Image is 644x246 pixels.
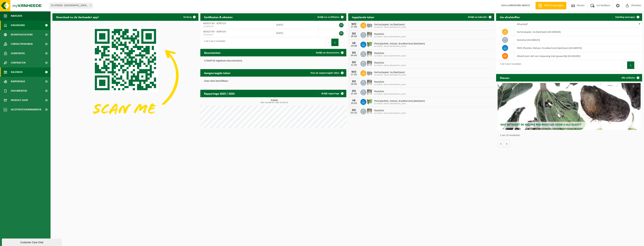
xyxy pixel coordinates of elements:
[11,49,25,58] span: Gebruikers
[350,70,358,73] div: WO
[374,81,406,84] span: Restafval
[496,74,513,81] h2: Nieuws
[374,109,406,112] span: Restafval
[313,49,346,56] a: Bekijk uw documenten
[50,3,92,8] span: 01-078328 - ABISCO NV - KONTICH
[535,2,566,9] a: Offerte aanvragen
[514,44,642,52] td: PMD (Plastiek, Metaal, Drankkartons) (bedrijven) (04-000978)
[52,13,102,21] h2: Download nu de Vanheede+ app!
[350,112,358,114] div: 02-10
[202,102,346,104] span: 2024: 101,600 m3 - 2025: 61,520 m3
[316,52,339,54] span: Bekijk uw documenten
[350,45,358,47] div: 29-08
[366,22,373,28] img: WB-2500-GAL-GY-01
[203,22,226,25] span: ABISCO NV - KONTICH
[350,23,358,26] div: WO
[183,16,192,18] span: Verberg
[504,140,510,147] button: Volgende
[514,52,642,60] td: afvalstroom niet van toepassing (niet gevaarlijk) (04-001085)
[350,102,358,105] div: 26-09
[350,80,358,83] div: DO
[204,80,343,82] p: Geen data beschikbaar.
[366,70,373,76] img: WB-2500-GAL-GY-01
[310,72,339,74] span: Toon de aangevraagde taken
[11,105,41,114] span: Acceptatievoorwaarden
[11,77,25,86] span: Rapportage
[612,13,642,21] a: Ophaling aanvragen
[325,39,331,46] button: Previous
[273,21,319,29] td: [DATE]
[374,26,406,28] span: 01-078328 - ABISCO [GEOGRAPHIC_DATA]
[204,60,343,62] p: U heeft 82 ongelezen document(en).
[318,90,346,97] a: Bekijk rapportage
[350,26,358,28] div: 27-08
[11,30,33,39] span: Bedrijfsgegevens
[374,103,425,105] span: 01-078328 - ABISCO [GEOGRAPHIC_DATA]
[366,51,373,57] img: WB-1100-GAL-GY-02
[366,98,373,105] img: WB-0660-HPE-GN-50
[374,64,406,67] span: 01-078328 - ABISCO [GEOGRAPHIC_DATA]
[374,61,406,64] span: Restafval
[350,42,358,45] div: VR
[366,60,373,67] img: WB-1100-GAL-GY-02
[468,16,487,18] span: Bekijk uw kalender
[318,16,339,18] span: Bekijk uw certificaten
[496,13,524,21] h2: Uw afvalstoffen
[366,79,373,86] img: WB-1100-GAL-GY-02
[514,36,642,44] td: restafval (04-000029)
[374,74,406,76] span: 01-078328 - ABISCO [GEOGRAPHIC_DATA]
[517,23,528,26] span: Afvalstof
[543,4,564,7] span: Offerte aanvragen
[374,55,406,57] span: 01-078328 - ABISCO [GEOGRAPHIC_DATA]
[500,123,581,126] span: Wat betekent de nieuwe RED-richtlijn voor u als klant?
[350,93,358,95] div: 25-09
[202,38,225,46] div: 1 tot 2 van 2 resultaten
[374,52,406,55] span: Restafval
[11,58,25,67] span: Contracten
[200,90,238,97] h2: Rapportage 2025 / 2024
[203,33,270,36] span: VLA616447
[514,28,642,36] td: karton/papier, los (bedrijven) (04-000026)
[374,112,406,114] span: 01-078328 - ABISCO [GEOGRAPHIC_DATA]
[498,83,641,130] a: Wat betekent de nieuwe RED-richtlijn voor u als klant?
[615,16,635,18] span: Ophaling aanvragen
[200,49,224,56] h2: Documenten
[374,23,406,26] span: Karton/papier, los (bedrijven)
[202,99,346,104] h3: Kubiek
[11,86,27,96] span: Documenten
[339,39,344,46] button: Next
[2,238,63,246] iframe: chat widget
[11,21,25,30] span: Dashboard
[49,3,93,8] span: 01-078328 - ABISCO NV - KONTICH
[350,109,358,112] div: DO
[350,35,358,38] div: 28-08
[374,42,425,45] span: Pmd (plastiek, metaal, drankkartons) (bedrijven)
[331,39,339,46] button: 1
[366,31,373,38] img: WB-1100-GAL-GY-02
[627,61,634,69] button: 1
[374,93,406,95] span: 01-078328 - ABISCO [GEOGRAPHIC_DATA]
[11,11,22,21] span: Navigatie
[348,13,378,21] h2: Ingeplande taken
[350,51,358,54] div: DO
[374,36,406,38] span: 01-078328 - ABISCO [GEOGRAPHIC_DATA]
[180,13,198,21] button: Verberg
[350,32,358,35] div: DO
[500,134,640,137] p: 1 van 10 resultaten
[200,69,234,76] h2: Aangevraagde taken
[374,90,406,93] span: Restafval
[374,45,425,48] span: 01-078328 - ABISCO [GEOGRAPHIC_DATA]
[350,90,358,93] div: DO
[498,140,504,147] button: Vorige
[11,67,22,77] span: Kalender
[465,13,494,21] a: Bekijk uw kalender
[11,96,28,105] span: Product Shop
[350,73,358,76] div: 17-09
[621,61,627,69] button: Previous
[634,61,640,69] button: Next
[366,108,373,114] img: WB-1100-GAL-GY-02
[203,30,226,33] span: ABISCO NV - KONTICH
[619,74,642,82] a: Alle artikelen
[203,25,270,28] span: VLA904136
